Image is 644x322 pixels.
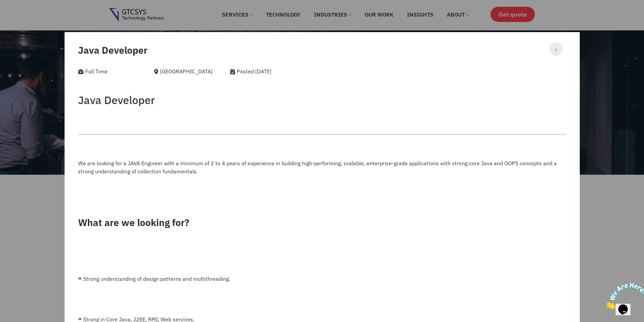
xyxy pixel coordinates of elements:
strong: What are we looking for? [78,216,189,229]
iframe: chat widget [602,280,644,312]
p: We are looking for a JAVA Engineer with a minimum of 2 to 4 years of experience in building high-... [78,159,566,175]
h2: Java Developer [78,94,566,106]
li: Strong understanding of design patterns and multithreading. [78,275,566,283]
div: Posted [DATE] [230,67,334,75]
img: Chat attention grabber [3,3,45,29]
div: [GEOGRAPHIC_DATA] [154,67,220,75]
span: Java Developer [78,44,147,56]
div: Full Time [78,67,144,75]
span: x [554,45,557,54]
